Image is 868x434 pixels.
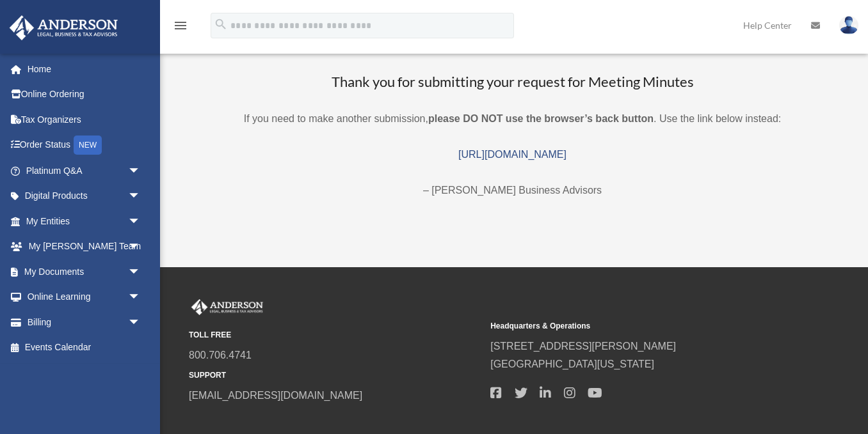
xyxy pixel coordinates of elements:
a: Digital Productsarrow_drop_down [9,183,160,209]
small: TOLL FREE [189,329,481,342]
span: arrow_drop_down [128,234,154,260]
span: arrow_drop_down [128,284,154,311]
p: If you need to make another submission, . Use the link below instead: [173,110,852,128]
a: [EMAIL_ADDRESS][DOMAIN_NAME] [189,390,362,401]
span: arrow_drop_down [128,183,154,210]
h3: Thank you for submitting your request for Meeting Minutes [173,72,852,92]
a: Order StatusNEW [9,132,160,159]
span: arrow_drop_down [128,208,154,235]
a: 800.706.4741 [189,350,252,360]
img: Anderson Advisors Platinum Portal [189,299,266,316]
a: menu [173,22,188,33]
a: My [PERSON_NAME] Teamarrow_drop_down [9,234,160,260]
a: Online Learningarrow_drop_down [9,284,160,310]
i: menu [173,18,188,33]
img: Anderson Advisors Platinum Portal [6,15,122,40]
a: Events Calendar [9,335,160,360]
a: My Entitiesarrow_drop_down [9,208,160,234]
i: search [214,17,228,31]
a: My Documentsarrow_drop_down [9,259,160,284]
a: [STREET_ADDRESS][PERSON_NAME] [490,341,676,352]
img: User Pic [839,16,858,35]
span: arrow_drop_down [128,309,154,336]
p: – [PERSON_NAME] Business Advisors [173,182,852,199]
a: [GEOGRAPHIC_DATA][US_STATE] [490,359,654,369]
small: SUPPORT [189,369,481,382]
a: [URL][DOMAIN_NAME] [458,149,567,160]
span: arrow_drop_down [128,158,154,184]
span: arrow_drop_down [128,259,154,285]
a: Home [9,56,160,82]
a: Online Ordering [9,82,160,107]
b: please DO NOT use the browser’s back button [428,113,654,124]
div: NEW [74,136,102,155]
small: Headquarters & Operations [490,320,783,333]
a: Tax Organizers [9,107,160,132]
a: Platinum Q&Aarrow_drop_down [9,158,160,183]
a: Billingarrow_drop_down [9,309,160,335]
